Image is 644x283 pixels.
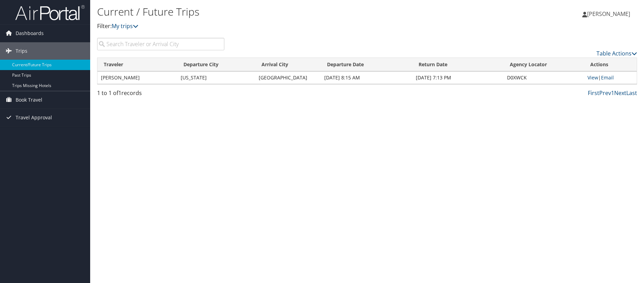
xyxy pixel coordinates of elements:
th: Actions [584,58,637,71]
a: First [588,89,599,97]
td: D0XWCK [504,71,584,84]
td: [DATE] 7:13 PM [412,71,504,84]
span: Travel Approval [16,109,52,126]
a: [PERSON_NAME] [582,3,637,24]
img: airportal-logo.png [15,5,85,21]
span: 1 [118,89,121,97]
a: Email [601,74,614,81]
a: Table Actions [596,50,637,57]
span: [PERSON_NAME] [587,10,630,18]
div: 1 to 1 of records [97,89,224,101]
a: 1 [611,89,614,97]
th: Departure Date: activate to sort column descending [321,58,412,71]
th: Traveler: activate to sort column ascending [97,58,177,71]
p: Filter: [97,22,457,31]
td: [US_STATE] [177,71,255,84]
span: Dashboards [16,25,44,42]
a: View [587,74,598,81]
a: Last [626,89,637,97]
span: Trips [16,42,27,60]
a: Next [614,89,626,97]
th: Arrival City: activate to sort column ascending [255,58,321,71]
td: | [584,71,637,84]
td: [DATE] 8:15 AM [321,71,412,84]
h1: Current / Future Trips [97,5,457,19]
th: Departure City: activate to sort column ascending [177,58,255,71]
th: Return Date: activate to sort column ascending [412,58,504,71]
input: Search Traveler or Arrival City [97,38,224,50]
a: Prev [599,89,611,97]
a: My trips [112,22,138,30]
td: [PERSON_NAME] [97,71,177,84]
th: Agency Locator: activate to sort column ascending [504,58,584,71]
td: [GEOGRAPHIC_DATA] [255,71,321,84]
span: Book Travel [16,91,42,109]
